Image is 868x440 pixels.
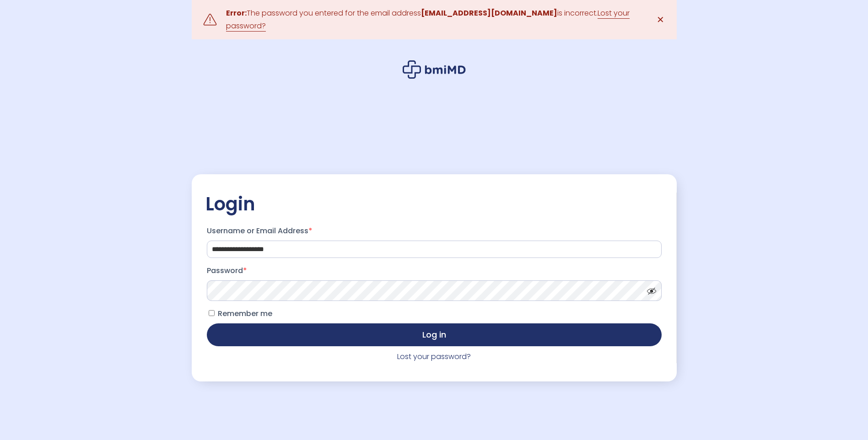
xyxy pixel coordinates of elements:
a: ✕ [652,11,670,29]
h2: Login [205,193,663,215]
strong: Error: [226,8,247,18]
input: Remember me [209,310,215,316]
a: Lost your password? [397,351,471,362]
strong: [EMAIL_ADDRESS][DOMAIN_NAME] [421,8,557,18]
div: The password you entered for the email address is incorrect. [226,7,642,32]
span: Remember me [218,308,272,319]
label: Password [207,263,662,278]
label: Username or Email Address [207,224,662,238]
span: ✕ [657,13,664,26]
button: Log in [207,323,662,346]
